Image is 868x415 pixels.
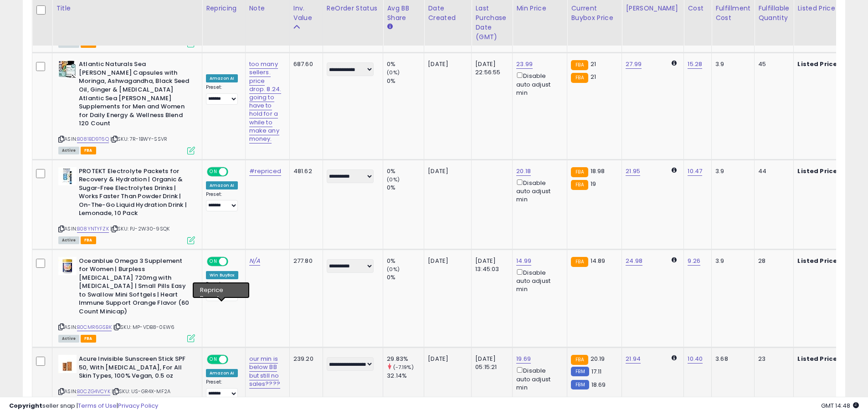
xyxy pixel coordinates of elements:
b: Listed Price: [797,60,839,68]
div: Current Buybox Price [571,4,618,23]
small: (-7.19%) [393,364,414,371]
div: 3.68 [715,355,747,363]
span: 20.19 [591,354,605,363]
b: Listed Price: [797,167,839,175]
small: FBA [571,73,588,83]
div: 3.9 [715,167,747,175]
span: 21 [591,60,596,68]
small: (0%) [387,176,400,183]
span: All listings currently available for purchase on Amazon [58,236,79,244]
a: B0CZG4VCYK [77,388,110,395]
div: 0% [387,167,424,175]
div: Cost [688,4,708,13]
small: (0%) [387,266,400,273]
div: Amazon AI [206,369,238,377]
div: Win BuyBox [206,271,238,279]
div: 277.80 [293,257,316,265]
div: [DATE] [428,355,464,363]
div: Preset: [206,281,238,302]
div: Note [249,4,286,13]
a: 10.47 [688,167,702,176]
div: Disable auto adjust min [516,178,560,204]
div: Title [56,4,198,13]
div: Disable auto adjust min [516,365,560,392]
b: Atlantic Naturals Sea [PERSON_NAME] Capsules with Moringa, Ashwagandha, Black Seed Oil, Ginger & ... [79,60,190,130]
a: 20.18 [516,167,531,176]
a: our min is below BB but still no sales???? [249,354,280,389]
a: 21.95 [626,167,640,176]
small: Avg BB Share. [387,23,392,31]
div: ASIN: [58,257,195,342]
span: OFF [227,168,241,175]
div: [DATE] 22:56:55 [475,60,505,77]
div: 45 [758,60,786,68]
small: FBM [571,367,589,376]
span: ON [208,356,219,364]
a: Privacy Policy [118,401,158,410]
div: Min Price [516,4,563,13]
a: B0CMR6GSBK [77,323,112,331]
div: Disable auto adjust min [516,71,560,97]
div: 0% [387,77,424,85]
span: OFF [227,356,241,364]
span: | SKU: 7R-1BWY-SSVR [110,135,167,143]
span: FBA [81,147,96,154]
a: 24.98 [626,256,642,266]
div: [DATE] [428,257,464,265]
small: FBA [571,60,588,70]
div: ReOrder Status [327,4,379,13]
div: ASIN: [58,167,195,243]
div: Fulfillable Quantity [758,4,790,23]
div: ASIN: [58,60,195,153]
a: 27.99 [626,60,642,69]
span: FBA [81,335,96,343]
b: Oceanblue Omega 3 Supplement for Women | Burpless [MEDICAL_DATA] 720mg with [MEDICAL_DATA] | Smal... [79,257,190,318]
span: 14.89 [591,256,606,265]
span: 21 [591,72,596,81]
div: Preset: [206,191,238,212]
a: B081BD9T6Q [77,135,109,143]
span: 17.11 [591,367,602,376]
small: (0%) [387,69,400,76]
span: 18.98 [591,167,605,175]
b: Listed Price: [797,354,839,363]
div: 32.14% [387,372,424,380]
span: 19 [591,179,596,188]
a: too many sellers. price drop. 8.24. going to have to hold for a while to make any money. [249,60,282,143]
div: Date Created [428,4,467,23]
div: Avg BB Share [387,4,420,23]
div: 23 [758,355,786,363]
small: FBA [571,257,588,267]
span: ON [208,168,219,175]
b: Listed Price: [797,256,839,265]
small: FBM [571,380,589,389]
img: 41-6l5wWXAL._SL40_.jpg [58,167,77,185]
b: PROTEKT Electrolyte Packets for Recovery & Hydration | Organic & Sugar-Free Electrolytes Drinks |... [79,167,190,220]
a: 15.28 [688,60,702,69]
div: 0% [387,257,424,265]
div: Fulfillment Cost [715,4,750,23]
a: 14.99 [516,256,531,266]
div: Amazon AI [206,74,238,82]
a: 21.94 [626,354,641,364]
div: 0% [387,273,424,282]
div: 481.62 [293,167,316,175]
small: FBA [571,180,588,190]
small: FBA [571,167,588,177]
div: Inv. value [293,4,319,23]
a: Terms of Use [78,401,117,410]
a: 19.69 [516,354,531,364]
div: Last Purchase Date (GMT) [475,4,508,42]
strong: Copyright [9,401,42,410]
span: FBA [81,236,96,244]
span: | SKU: US-GR4X-MF2A [112,388,170,395]
div: 0% [387,184,424,192]
a: 9.26 [688,256,700,266]
img: 31SX2jlYBxL._SL40_.jpg [58,355,77,373]
a: #repriced [249,167,281,176]
div: [DATE] [428,167,464,175]
a: B08YNTYFZK [77,225,109,233]
a: N/A [249,256,260,266]
div: 0% [387,60,424,68]
span: 18.69 [591,380,606,389]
